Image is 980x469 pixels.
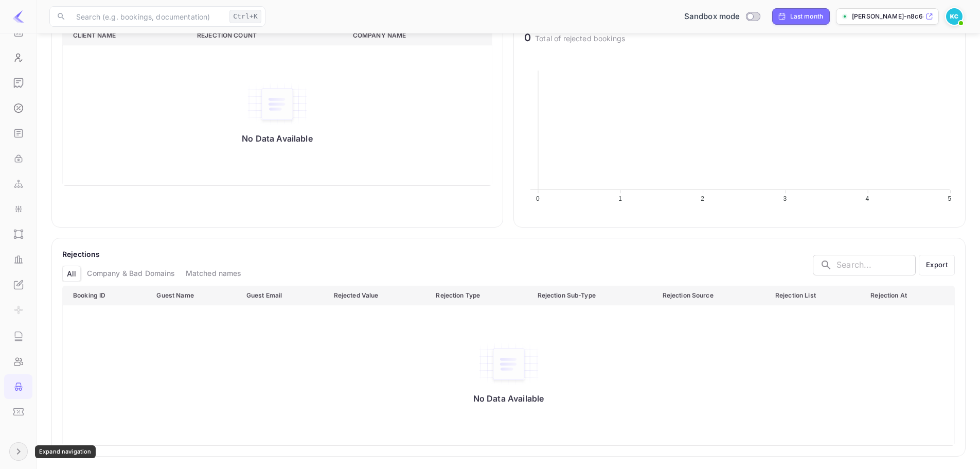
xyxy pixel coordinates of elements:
[862,286,954,305] th: Rejection at
[229,10,261,23] div: Ctrl+K
[529,286,654,305] th: Rejection Sub-Type
[12,10,25,23] img: LiteAPI
[946,8,963,25] img: Ken Couvillion
[189,26,345,45] th: Rejection Count
[478,342,540,386] img: empty-state-table.svg
[4,399,32,423] a: Vouchers
[4,20,32,44] a: Bookings
[242,133,313,144] p: No Data Available
[238,286,326,305] th: Guest Email
[618,195,622,202] tspan: 1
[4,247,32,271] a: Performance
[4,146,32,170] a: API Keys
[62,249,246,259] div: Rejections
[4,272,32,296] a: Whitelabel
[535,33,625,44] div: Total of rejected bookings
[684,11,740,23] span: Sandbox mode
[148,286,238,305] th: Guest Name
[4,45,32,69] a: Customers
[9,442,28,461] button: Expand navigation
[4,374,32,398] a: Fraud management
[865,195,869,202] tspan: 4
[427,286,529,305] th: Rejection Type
[654,286,767,305] th: Rejection Source
[345,26,492,45] th: Company Name
[701,195,704,202] tspan: 2
[680,11,764,23] div: Switch to Production mode
[246,82,308,126] img: empty-state-table.svg
[4,222,32,246] a: UI Components
[4,349,32,373] a: Team management
[524,30,531,45] div: 0
[772,8,830,25] div: Click to change the date range period
[182,266,246,282] div: Matched names
[63,286,149,305] th: Booking ID
[62,266,81,282] div: All
[4,71,32,94] a: Earnings
[326,286,428,305] th: Rejected Value
[790,12,824,21] div: Last month
[62,26,492,186] table: a dense table
[4,96,32,119] a: Commission
[767,286,862,305] th: Rejection List
[35,445,96,458] div: Expand navigation
[63,26,189,45] th: Client name
[4,171,32,195] a: Webhooks
[852,12,923,21] p: [PERSON_NAME]-n8c6g.n...
[783,195,787,202] tspan: 3
[70,6,225,27] input: Search (e.g. bookings, documentation)
[83,266,179,282] div: Company & Bad Domains
[836,255,916,275] input: Search...
[73,393,944,404] p: No Data Available
[4,197,32,220] a: Integrations
[536,195,540,202] tspan: 0
[919,255,955,275] button: Export
[4,121,32,145] a: API docs and SDKs
[948,195,952,202] tspan: 5
[4,324,32,348] a: API Logs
